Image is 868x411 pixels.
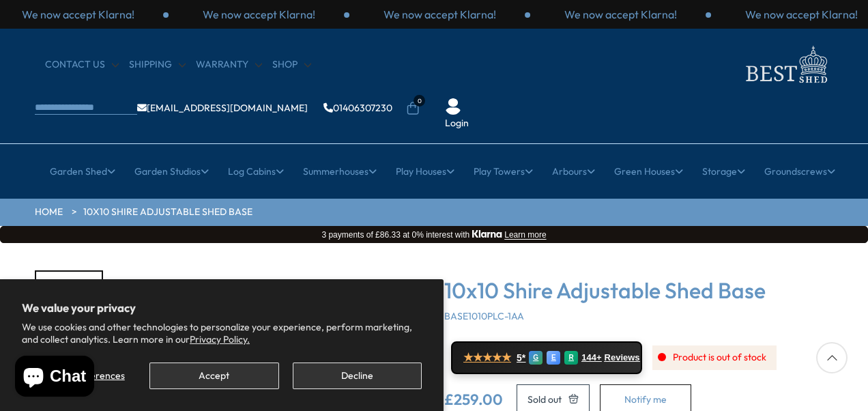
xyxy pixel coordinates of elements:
[529,351,542,365] div: G
[323,103,392,113] a: 01406307230
[134,154,209,188] a: Garden Studios
[451,341,642,374] a: ★★★★★ 5* G E R 144+ Reviews
[581,352,601,363] span: 144+
[22,301,422,315] h2: We value your privacy
[35,270,103,364] div: 1 / 5
[137,103,308,113] a: [EMAIL_ADDRESS][DOMAIN_NAME]
[50,154,115,188] a: Garden Shed
[530,7,711,22] div: 3 / 3
[474,154,533,188] a: Play Towers
[764,154,835,188] a: Groundscrews
[11,356,98,400] inbox-online-store-chat: Shopify online store chat
[444,277,833,303] h3: 10x10 Shire Adjustable Shed Base
[702,154,745,188] a: Storage
[564,351,578,365] div: R
[552,154,595,188] a: Arbours
[527,395,562,404] span: Sold out
[396,154,454,188] a: Play Houses
[406,102,420,115] a: 0
[190,333,250,345] a: Privacy Policy.
[22,7,134,22] p: We now accept Klarna!
[445,117,469,130] a: Login
[22,321,422,345] p: We use cookies and other technologies to personalize your experience, perform marketing, and coll...
[547,351,560,365] div: E
[605,352,640,363] span: Reviews
[293,363,422,389] button: Decline
[349,7,530,22] div: 2 / 3
[45,58,119,72] a: CONTACT US
[203,7,315,22] p: We now accept Klarna!
[564,7,677,22] p: We now accept Klarna!
[228,154,284,188] a: Log Cabins
[414,95,425,107] span: 0
[652,345,777,370] div: Product is out of stock
[745,7,858,22] p: We now accept Klarna!
[444,392,503,407] ins: £259.00
[272,58,311,72] a: Shop
[445,98,461,115] img: User Icon
[463,351,511,364] span: ★★★★★
[83,205,252,219] a: 10x10 Shire Adjustable Shed Base
[129,58,186,72] a: Shipping
[35,205,63,219] a: HOME
[169,7,349,22] div: 1 / 3
[444,310,524,322] span: BASE1010PLC-1AA
[303,154,377,188] a: Summerhouses
[149,363,278,389] button: Accept
[614,154,683,188] a: Green Houses
[196,58,262,72] a: Warranty
[384,7,496,22] p: We now accept Klarna!
[36,272,102,363] img: adjustbaseheighthigh_4ade4dbc-cadb-4cd5-9e55-9a095da95859_200x200.jpg
[738,42,833,87] img: logo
